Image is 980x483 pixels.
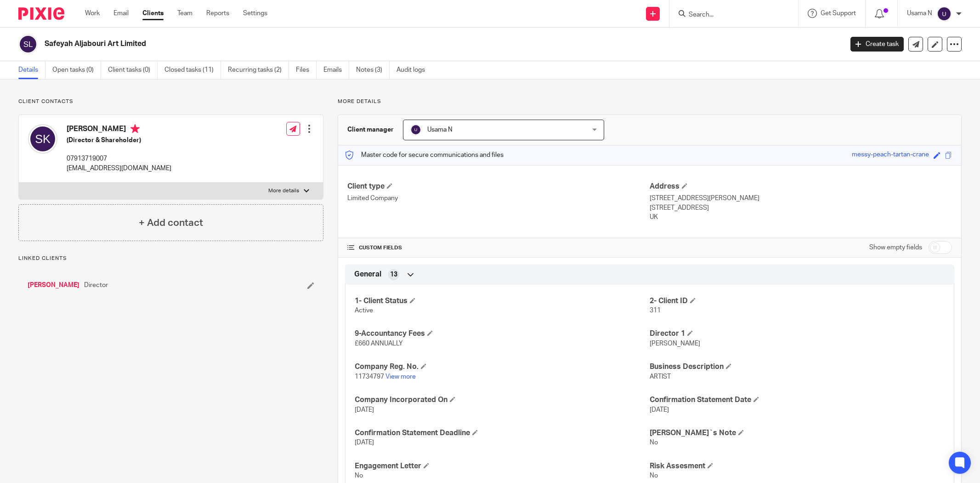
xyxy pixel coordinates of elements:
a: Recurring tasks (2) [228,61,289,79]
img: svg%3E [937,6,952,21]
h4: [PERSON_NAME] [67,124,171,136]
a: Notes (3) [356,61,390,79]
a: View more [385,374,416,380]
img: svg%3E [410,124,421,135]
p: Master code for secure communications and files [345,150,504,160]
p: UK [650,213,952,222]
span: No [650,439,658,446]
h4: Engagement Letter [355,461,650,471]
a: Create task [850,37,904,52]
h4: Confirmation Statement Date [650,395,945,405]
p: More details [268,187,299,195]
p: [STREET_ADDRESS] [650,203,952,213]
p: Client contacts [18,98,323,105]
span: 311 [650,307,661,314]
h4: Company Reg. No. [355,362,650,372]
h4: Address [650,182,952,191]
p: [STREET_ADDRESS][PERSON_NAME] [650,194,952,203]
p: Linked clients [18,255,323,262]
a: Open tasks (0) [52,61,101,79]
h4: 1- Client Status [355,296,650,306]
img: svg%3E [28,124,57,154]
h4: + Add contact [139,216,203,230]
span: [PERSON_NAME] [650,340,700,347]
a: Settings [243,9,267,18]
p: Limited Company [347,194,650,203]
a: Team [177,9,193,18]
span: [DATE] [355,407,374,413]
span: No [355,472,363,479]
a: Details [18,61,45,79]
h4: CUSTOM FIELDS [347,244,650,252]
a: Reports [206,9,229,18]
h4: Business Description [650,362,945,372]
a: [PERSON_NAME] [28,281,79,290]
h2: Safeyah Aljabouri Art Limited [45,39,678,49]
div: messy-peach-tartan-crane [852,150,929,161]
span: [DATE] [355,439,374,446]
h3: Client manager [347,125,394,134]
a: Closed tasks (11) [164,61,221,79]
span: Usama N [427,126,453,133]
p: More details [338,98,962,105]
a: Audit logs [397,61,432,79]
span: Director [84,281,108,290]
a: Emails [323,61,349,79]
span: 11734797 [355,374,384,380]
a: Files [296,61,317,79]
h4: Director 1 [650,329,945,339]
span: 13 [390,270,397,279]
span: [DATE] [650,407,669,413]
h4: Risk Assesment [650,461,945,471]
a: Work [85,9,100,18]
h4: 2- Client ID [650,296,945,306]
a: Clients [142,9,164,18]
a: Email [113,9,129,18]
p: 07913719007 [67,154,171,163]
h5: (Director & Shareholder) [67,136,171,145]
h4: Confirmation Statement Deadline [355,428,650,438]
img: Pixie [18,7,64,20]
span: ARTIST [650,374,671,380]
h4: Company Incorporated On [355,395,650,405]
span: Active [355,307,373,314]
label: Show empty fields [869,243,922,252]
p: [EMAIL_ADDRESS][DOMAIN_NAME] [67,164,171,173]
span: General [354,270,381,279]
input: Search [688,11,770,19]
a: Client tasks (0) [108,61,158,79]
i: Primary [130,124,140,133]
h4: 9-Accountancy Fees [355,329,650,339]
img: svg%3E [18,34,38,54]
span: No [650,472,658,479]
h4: [PERSON_NAME]`s Note [650,428,945,438]
h4: Client type [347,182,650,191]
p: Usama N [907,9,932,18]
span: Get Support [821,10,856,17]
span: £660 ANNUALLY [355,340,403,347]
